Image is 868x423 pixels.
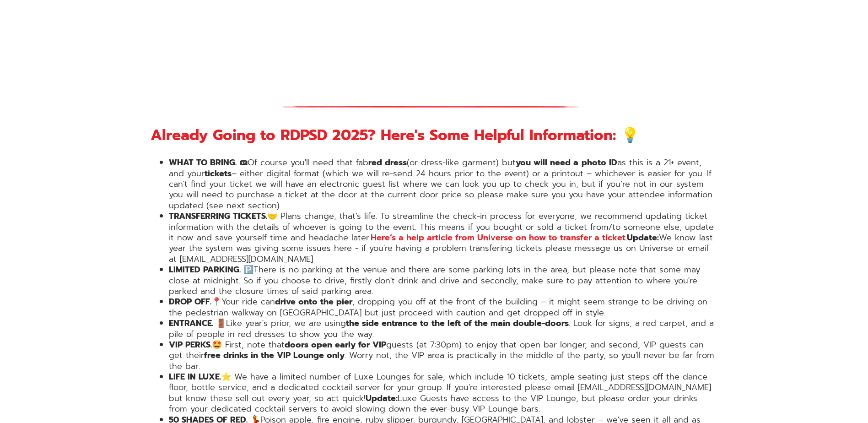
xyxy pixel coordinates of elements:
strong: drive onto the pier [275,295,352,308]
strong: VIP PERKS. [169,338,212,351]
strong: photo ID [582,156,617,169]
strong: Update: [627,231,659,244]
strong: DROP OFF.📍 [169,295,221,308]
strong: red dress [368,156,407,169]
li: Your ride can , dropping you off at the front of the building – it might seem strange to be drivi... [169,297,718,318]
li: Of course you'll need that fab (or dress-like garment) but as this is a 21+ event, and your – eit... [169,157,718,211]
li: There is no parking at the venue and there are some parking lots in the area, but please note tha... [169,265,718,297]
strong: ENTRANCE. 🚪 [169,317,226,330]
li: 🤩 First, note that guests (at 7:30pm) to enjoy that open bar longer, and second, VIP guests can g... [169,340,718,372]
strong: WHAT TO BRING. 🎟 [169,156,248,169]
strong: LIMITED PARKING. 🅿️ [169,263,253,276]
strong: LIFE IN LUXE. [169,370,221,383]
strong: Already Going to RDPSD 2025? Here's Some Helpful Information: 💡 [151,124,639,146]
li: 🤝 Plans change, that’s life. To streamline the check-in process for everyone, we recommend updati... [169,211,718,265]
li: ⭐️ We have a limited number of Luxe Lounges for sale, which include 10 tickets, ample seating jus... [169,372,718,415]
strong: the side entrance to the left of the main double-doors [346,317,569,330]
strong: you will need a [516,156,578,169]
strong: TRANSFERRING TICKETS. [169,210,267,222]
strong: free drinks in the VIP Lounge only [204,349,345,362]
li: Like year's prior, we are using . Look for signs, a red carpet, and a pile of people in red dress... [169,318,718,340]
strong: tickets [205,167,232,180]
strong: Update: [366,392,398,405]
strong: doors open early for VIP [285,338,386,351]
a: Here’s a help article from Universe on how to transfer a ticket [371,231,625,244]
